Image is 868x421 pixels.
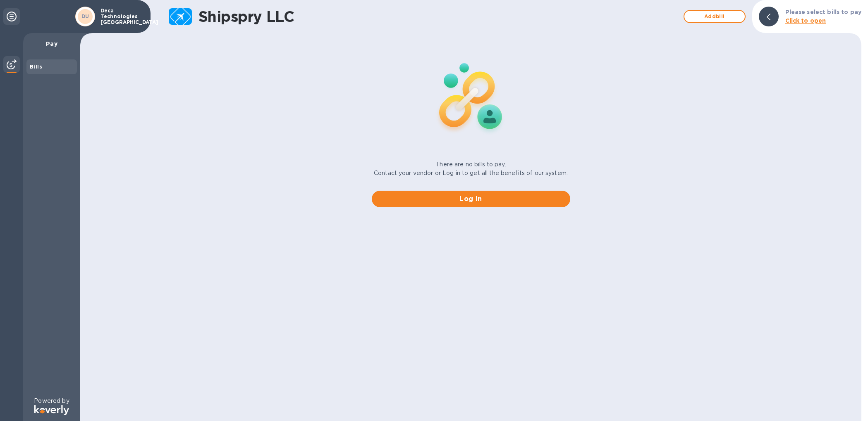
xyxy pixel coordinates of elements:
[374,160,568,177] p: There are no bills to pay. Contact your vendor or Log in to get all the benefits of our system.
[684,10,746,23] button: Addbill
[691,12,738,21] span: Add bill
[81,13,89,19] b: DU
[378,194,564,204] span: Log in
[372,191,570,207] button: Log in
[34,397,69,405] p: Powered by
[785,9,861,15] b: Please select bills to pay
[198,8,679,25] h1: Shipspry LLC
[34,405,69,415] img: Logo
[100,8,142,25] p: Deca Technologies [GEOGRAPHIC_DATA]
[30,40,74,48] p: Pay
[785,17,826,24] b: Click to open
[30,64,42,70] b: Bills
